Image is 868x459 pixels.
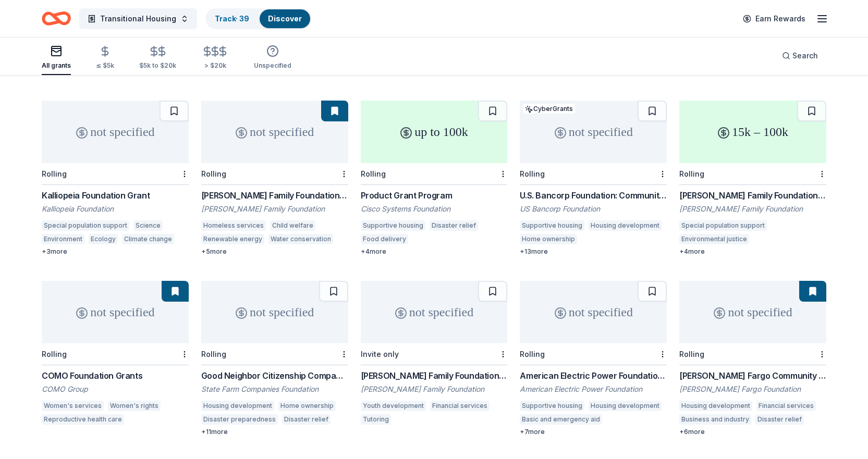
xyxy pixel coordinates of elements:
[201,428,348,436] div: + 11 more
[361,101,508,163] div: up to 100k
[268,14,302,23] a: Discover
[679,414,751,425] div: Business and industry
[201,281,348,436] a: not specifiedRollingGood Neighbor Citizenship Company GrantsState Farm Companies FoundationHousin...
[96,61,114,70] div: ≤ $5k
[254,61,291,70] div: Unspecified
[282,414,331,425] div: Disaster relief
[520,428,667,436] div: + 7 more
[520,384,667,394] div: American Electric Power Foundation
[679,101,826,256] a: 15k – 100kRolling[PERSON_NAME] Family Foundation Grants[PERSON_NAME] Family FoundationSpecial pop...
[201,41,229,75] button: > $20k
[520,189,667,202] div: U.S. Bancorp Foundation: Community Possible Grant Program
[139,41,176,75] button: $5k to $20k
[89,234,118,244] div: Ecology
[278,401,336,411] div: Home ownership
[201,350,226,358] div: Rolling
[679,101,826,163] div: 15k – 100k
[42,101,189,256] a: not specifiedRollingKalliopeia Foundation GrantKalliopeia FoundationSpecial population supportSci...
[520,234,577,244] div: Home ownership
[201,234,264,244] div: Renewable energy
[679,384,826,394] div: [PERSON_NAME] Fargo Foundation
[133,220,163,231] div: Science
[679,369,826,382] div: [PERSON_NAME] Fargo Community Giving
[42,101,189,163] div: not specified
[520,247,667,256] div: + 13 more
[42,6,71,31] a: Home
[361,189,508,202] div: Product Grant Program
[679,189,826,202] div: [PERSON_NAME] Family Foundation Grants
[201,281,348,343] div: not specified
[679,281,826,436] a: not specifiedRolling[PERSON_NAME] Fargo Community Giving[PERSON_NAME] Fargo FoundationHousing dev...
[201,204,348,214] div: [PERSON_NAME] Family Foundation
[361,281,508,428] a: not specifiedInvite only[PERSON_NAME] Family Foundation Grants[PERSON_NAME] Family FoundationYout...
[42,401,104,411] div: Women's services
[42,414,124,425] div: Reproductive health care
[201,61,229,70] div: > $20k
[520,414,602,425] div: Basic and emergency aid
[361,350,399,358] div: Invite only
[268,234,333,244] div: Water conservation
[42,189,189,202] div: Kalliopeia Foundation Grant
[254,41,291,75] button: Unspecified
[430,401,490,411] div: Financial services
[42,204,189,214] div: Kalliopeia Foundation
[270,220,315,231] div: Child welfare
[589,401,662,411] div: Housing development
[755,414,804,425] div: Disaster relief
[42,384,189,394] div: COMO Group
[361,281,508,343] div: not specified
[792,49,818,62] span: Search
[679,350,704,358] div: Rolling
[606,414,661,425] div: STEM education
[361,247,508,256] div: + 4 more
[42,247,189,256] div: + 3 more
[201,101,348,163] div: not specified
[139,61,176,70] div: $5k to $20k
[42,169,67,178] div: Rolling
[679,204,826,214] div: [PERSON_NAME] Family Foundation
[201,401,274,411] div: Housing development
[201,414,278,425] div: Disaster preparedness
[520,169,545,178] div: Rolling
[361,384,508,394] div: [PERSON_NAME] Family Foundation
[42,369,189,382] div: COMO Foundation Grants
[520,281,667,436] a: not specifiedRollingAmerican Electric Power Foundation GrantsAmerican Electric Power FoundationSu...
[122,234,174,244] div: Climate change
[520,204,667,214] div: US Bancorp Foundation
[79,8,197,29] button: Transitional Housing
[774,45,826,66] button: Search
[361,169,386,178] div: Rolling
[201,369,348,382] div: Good Neighbor Citizenship Company Grants
[679,281,826,343] div: not specified
[737,9,812,28] a: Earn Rewards
[430,220,478,231] div: Disaster relief
[96,41,114,75] button: ≤ $5k
[520,350,545,358] div: Rolling
[523,104,575,114] div: CyberGrants
[520,369,667,382] div: American Electric Power Foundation Grants
[42,281,189,428] a: not specifiedRollingCOMO Foundation GrantsCOMO GroupWomen's servicesWomen's rightsReproductive he...
[201,247,348,256] div: + 5 more
[42,281,189,343] div: not specified
[42,350,67,358] div: Rolling
[520,101,667,256] a: not specifiedCyberGrantsRollingU.S. Bancorp Foundation: Community Possible Grant ProgramUS Bancor...
[100,13,176,25] span: Transitional Housing
[679,247,826,256] div: + 4 more
[361,234,408,244] div: Food delivery
[201,189,348,202] div: [PERSON_NAME] Family Foundation Grant
[201,169,226,178] div: Rolling
[361,101,508,256] a: up to 100kRollingProduct Grant ProgramCisco Systems FoundationSupportive housingDisaster reliefFo...
[361,414,391,425] div: Tutoring
[361,369,508,382] div: [PERSON_NAME] Family Foundation Grants
[108,401,161,411] div: Women's rights
[520,101,667,163] div: not specified
[201,220,266,231] div: Homeless services
[756,401,816,411] div: Financial services
[42,41,71,75] button: All grants
[205,8,311,29] button: Track· 39Discover
[520,401,584,411] div: Supportive housing
[42,234,84,244] div: Environment
[520,220,584,231] div: Supportive housing
[42,220,129,231] div: Special population support
[679,220,767,231] div: Special population support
